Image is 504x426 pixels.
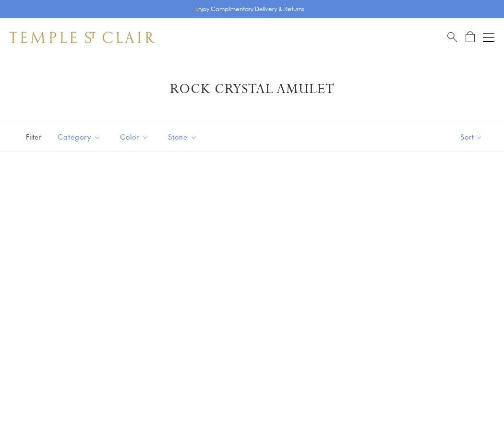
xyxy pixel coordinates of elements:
[163,131,204,143] span: Stone
[483,32,494,43] button: Open navigation
[115,131,156,143] span: Color
[24,81,480,98] h1: Rock Crystal Amulet
[161,126,204,148] button: Stone
[10,32,155,43] img: Temple St. Clair
[113,126,156,148] button: Color
[50,126,108,148] button: Category
[447,31,457,43] a: Search
[466,31,475,43] a: Open Shopping Bag
[53,131,108,143] span: Category
[195,4,304,14] p: Enjoy Complimentary Delivery & Returns
[439,122,504,152] button: Show sort by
